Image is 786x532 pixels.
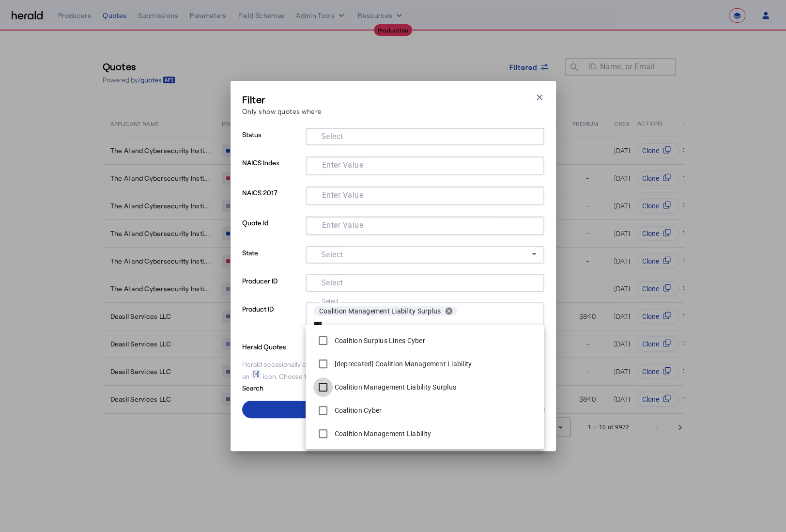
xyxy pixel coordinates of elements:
mat-chip-grid: Selection [314,189,536,201]
mat-label: Enter Value [322,220,364,230]
p: Status [242,128,302,156]
button: Apply Filters [242,401,544,418]
label: Coalition Cyber [333,406,382,415]
label: Coalition Surplus Lines Cyber [333,336,425,345]
mat-label: Select [321,250,343,259]
mat-label: Select [322,297,339,304]
p: Product ID [242,302,302,340]
mat-chip-grid: Selection [313,130,537,141]
mat-label: Select [321,278,343,287]
mat-chip-grid: Selection [314,219,536,231]
mat-chip-grid: Selection [314,159,536,171]
label: Coalition Management Liability [333,429,432,438]
span: Coalition Management Liability Surplus [319,306,441,316]
p: Producer ID [242,274,302,302]
p: State [242,246,302,274]
button: Clear All Filters [242,422,544,439]
p: NAICS Index [242,156,302,186]
mat-label: Enter Value [322,160,364,170]
mat-chip-grid: Selection [313,304,537,329]
mat-label: Select [321,132,343,141]
div: Herald occasionally creates quotes on your behalf for testing purposes, which will be shown with ... [242,360,544,381]
p: NAICS 2017 [242,186,302,216]
button: remove Coalition Management Liability Surplus [441,307,457,315]
mat-chip-grid: Selection [313,276,537,288]
p: Herald Quotes [242,340,318,352]
mat-label: Enter Value [322,190,364,200]
p: Quote Id [242,216,302,246]
h3: Filter [242,93,322,106]
p: Search [242,381,318,393]
label: Coalition Management Liability Surplus [333,382,457,392]
label: [deprecated] Coalition Management Liability [333,359,472,369]
p: Only show quotes where [242,106,322,116]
